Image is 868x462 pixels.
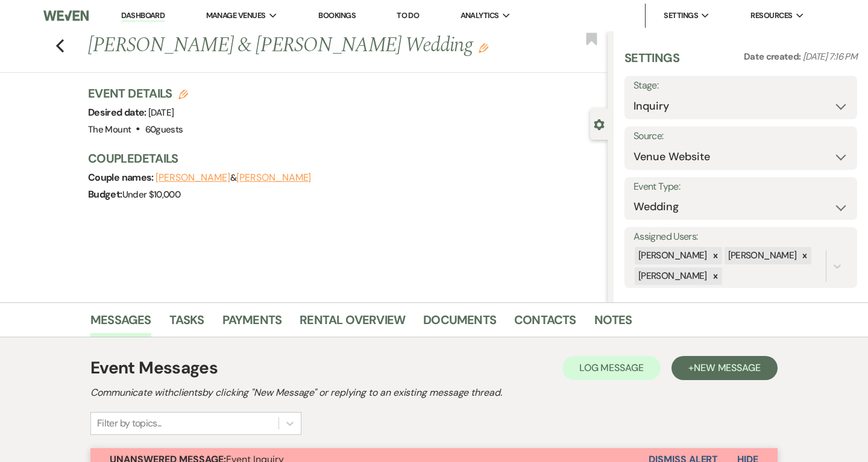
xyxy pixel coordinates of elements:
span: The Mount [88,123,131,136]
span: [DATE] [148,107,174,119]
button: +New Message [671,356,778,380]
a: To Do [397,10,419,20]
a: Rental Overview [300,310,405,337]
h3: Settings [624,49,679,76]
span: New Message [694,361,761,374]
button: [PERSON_NAME] [156,173,230,183]
div: [PERSON_NAME] [725,247,799,264]
span: 60 guests [145,123,183,136]
label: Source: [634,128,848,145]
button: Edit [479,42,488,53]
a: Bookings [318,10,356,20]
img: Weven Logo [43,3,89,28]
h1: [PERSON_NAME] & [PERSON_NAME] Wedding [88,31,499,60]
div: Filter by topics... [97,416,162,431]
div: [PERSON_NAME] [635,247,709,264]
button: Log Message [562,356,661,380]
div: [PERSON_NAME] [635,267,709,285]
span: [DATE] 7:16 PM [803,51,857,63]
h3: Event Details [88,85,188,102]
span: & [156,172,311,184]
span: Date created: [744,51,803,63]
span: Couple names: [88,171,156,184]
button: [PERSON_NAME] [236,173,311,183]
span: Settings [664,10,698,22]
label: Assigned Users: [634,228,848,246]
span: Desired date: [88,106,148,119]
button: Close lead details [594,118,605,130]
span: Log Message [579,361,644,374]
h1: Event Messages [90,355,218,381]
span: Under $10,000 [122,189,181,201]
a: Payments [222,310,282,337]
span: Budget: [88,188,122,201]
span: Resources [750,10,792,22]
a: Tasks [169,310,204,337]
a: Contacts [514,310,576,337]
a: Dashboard [121,10,165,22]
h3: Couple Details [88,150,596,167]
a: Documents [423,310,496,337]
label: Stage: [634,77,848,95]
label: Event Type: [634,178,848,196]
a: Messages [90,310,151,337]
a: Notes [594,310,632,337]
h2: Communicate with clients by clicking "New Message" or replying to an existing message thread. [90,386,778,400]
span: Manage Venues [206,10,266,22]
span: Analytics [461,10,499,22]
